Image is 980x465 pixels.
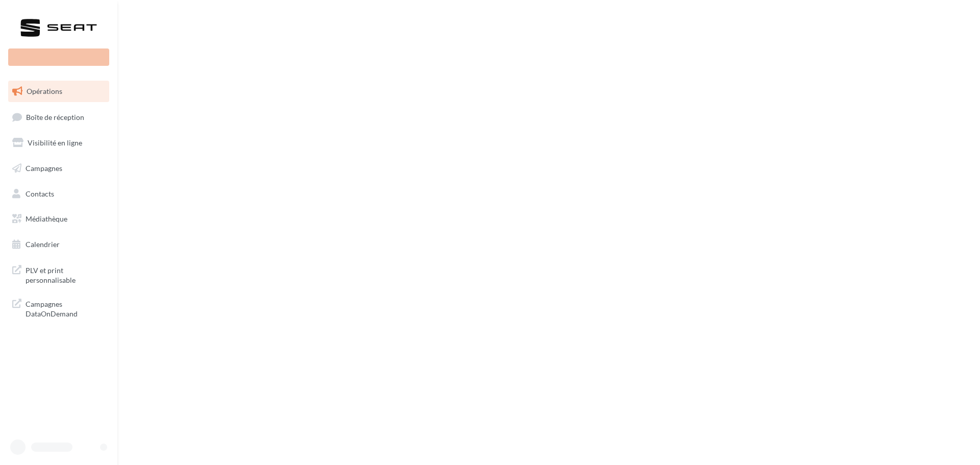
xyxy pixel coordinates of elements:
span: Campagnes DataOnDemand [26,297,105,319]
a: Visibilité en ligne [6,132,111,154]
a: Opérations [6,81,111,102]
span: PLV et print personnalisable [26,263,105,285]
a: Calendrier [6,234,111,255]
span: Opérations [27,87,62,95]
div: Nouvelle campagne [8,48,109,66]
a: Campagnes DataOnDemand [6,293,111,323]
span: Campagnes [26,164,62,173]
a: PLV et print personnalisable [6,259,111,289]
a: Médiathèque [6,208,111,230]
span: Boîte de réception [26,112,84,121]
span: Calendrier [26,240,60,249]
a: Campagnes [6,158,111,179]
span: Médiathèque [26,214,67,223]
span: Contacts [26,189,54,198]
span: Visibilité en ligne [28,138,82,147]
a: Contacts [6,183,111,205]
a: Boîte de réception [6,106,111,128]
